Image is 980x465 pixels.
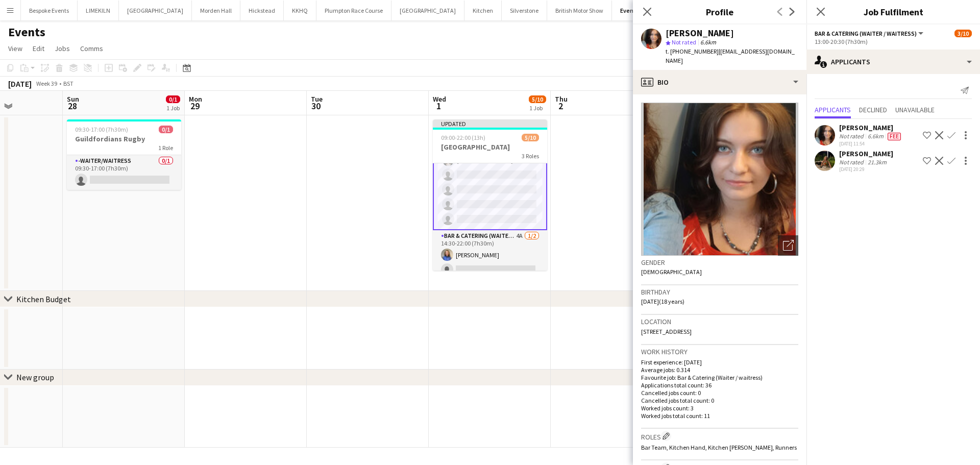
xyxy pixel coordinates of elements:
[311,94,323,104] span: Tue
[641,287,798,297] h3: Birthday
[189,94,202,104] span: Mon
[433,119,547,128] div: Updated
[431,100,446,112] span: 1
[433,94,446,104] span: Wed
[553,100,568,112] span: 2
[641,347,798,356] h3: Work history
[633,5,806,18] h3: Profile
[666,47,719,55] span: t. [PHONE_NUMBER]
[522,152,539,160] span: 3 Roles
[641,268,702,276] span: [DEMOGRAPHIC_DATA]
[433,142,547,152] h3: [GEOGRAPHIC_DATA]
[316,1,391,20] button: Plumpton Race Course
[839,123,903,132] div: [PERSON_NAME]
[67,94,79,104] span: Sun
[16,294,71,304] div: Kitchen Budget
[166,104,180,112] div: 1 Job
[866,158,889,166] div: 21.3km
[67,119,181,190] app-job-card: 09:30-17:00 (7h30m)0/1Guildfordians Rugby1 Role-Waiter/Waitress0/109:30-17:00 (7h30m)
[8,25,45,40] h1: Events
[67,134,181,143] h3: Guildfordians Rugby
[641,431,798,442] h3: Roles
[309,100,323,112] span: 30
[16,372,54,382] div: New group
[641,358,798,366] p: First experience: [DATE]
[33,44,44,53] span: Edit
[641,328,692,335] span: [STREET_ADDRESS]
[240,1,284,20] button: Hickstead
[80,44,103,53] span: Comms
[441,134,485,141] span: 09:00-22:00 (13h)
[65,100,79,112] span: 28
[815,30,917,37] span: Bar & Catering (Waiter / waitress)
[612,1,648,20] button: Events
[63,80,73,87] div: BST
[641,389,798,397] p: Cancelled jobs count: 0
[886,132,903,140] div: Crew has different fees then in role
[55,44,70,53] span: Jobs
[839,166,893,173] div: [DATE] 20:29
[158,144,173,152] span: 1 Role
[166,95,180,103] span: 0/1
[641,381,798,389] p: Applications total count: 36
[29,42,48,55] a: Edit
[433,119,547,230] app-card-role: Bar & Catering (Waiter / waitress)3A2/613:00-20:30 (7h30m)[PERSON_NAME][GEOGRAPHIC_DATA]
[641,404,798,412] p: Worked jobs count: 3
[502,1,547,20] button: Silverstone
[641,397,798,404] p: Cancelled jobs total count: 0
[641,444,797,451] span: Bar Team, Kitchen Hand, Kitchen [PERSON_NAME], Runners
[815,30,925,37] button: Bar & Catering (Waiter / waitress)
[555,94,568,104] span: Thu
[119,1,192,20] button: [GEOGRAPHIC_DATA]
[34,80,59,87] span: Week 39
[641,258,798,267] h3: Gender
[641,103,798,256] img: Crew avatar or photo
[529,104,546,112] div: 1 Job
[839,140,903,147] div: [DATE] 11:54
[284,1,316,20] button: KKHQ
[666,47,795,64] span: | [EMAIL_ADDRESS][DOMAIN_NAME]
[159,126,173,133] span: 0/1
[4,42,27,55] a: View
[529,95,546,103] span: 5/10
[75,126,128,133] span: 09:30-17:00 (7h30m)
[391,1,464,20] button: [GEOGRAPHIC_DATA]
[672,38,696,46] span: Not rated
[815,106,851,113] span: Applicants
[67,155,181,190] app-card-role: -Waiter/Waitress0/109:30-17:00 (7h30m)
[51,42,74,55] a: Jobs
[666,29,734,38] div: [PERSON_NAME]
[641,374,798,381] p: Favourite job: Bar & Catering (Waiter / waitress)
[778,235,798,256] div: Open photos pop-in
[641,366,798,374] p: Average jobs: 0.314
[464,1,502,20] button: Kitchen
[954,30,972,37] span: 3/10
[806,5,980,18] h3: Job Fulfilment
[192,1,240,20] button: Morden Hall
[839,149,893,158] div: [PERSON_NAME]
[522,134,539,141] span: 5/10
[78,1,119,20] button: LIMEKILN
[76,42,107,55] a: Comms
[895,106,935,113] span: Unavailable
[433,230,547,280] app-card-role: Bar & Catering (Waiter / waitress)4A1/214:30-22:00 (7h30m)[PERSON_NAME]
[641,317,798,326] h3: Location
[8,79,32,89] div: [DATE]
[8,44,22,53] span: View
[888,133,901,140] span: Fee
[866,132,886,140] div: 6.6km
[641,412,798,420] p: Worked jobs total count: 11
[839,132,866,140] div: Not rated
[806,50,980,74] div: Applicants
[859,106,887,113] span: Declined
[698,38,718,46] span: 6.6km
[839,158,866,166] div: Not rated
[641,298,684,305] span: [DATE] (18 years)
[547,1,612,20] button: British Motor Show
[633,70,806,94] div: Bio
[815,38,972,45] div: 13:00-20:30 (7h30m)
[433,119,547,271] app-job-card: Updated09:00-22:00 (13h)5/10[GEOGRAPHIC_DATA]3 RolesBar & Catering (Waiter / waitress)3A2/613:00-...
[187,100,202,112] span: 29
